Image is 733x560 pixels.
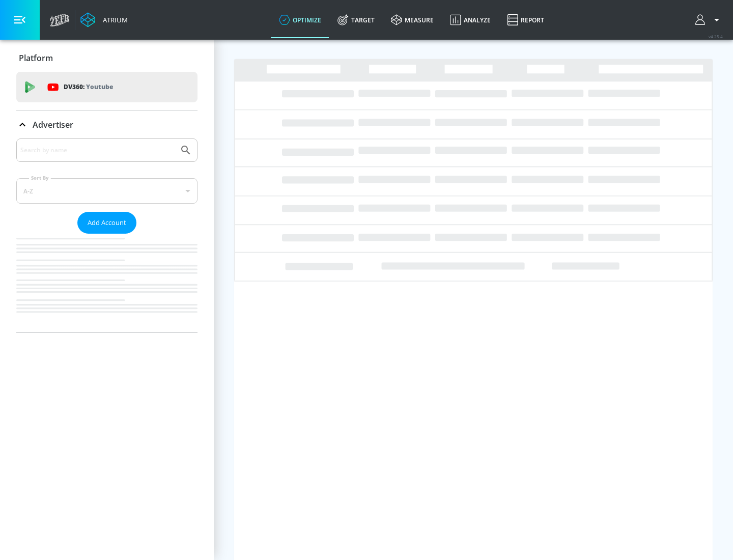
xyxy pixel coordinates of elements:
a: measure [383,2,442,38]
nav: list of Advertiser [16,234,198,332]
div: A-Z [16,178,198,204]
p: Platform [19,52,53,64]
span: v 4.25.4 [709,34,723,39]
label: Sort By [29,175,51,181]
a: Analyze [442,2,499,38]
input: Search by name [20,144,175,157]
button: Add Account [77,212,136,234]
div: Advertiser [16,138,198,332]
a: Target [329,2,383,38]
p: Youtube [86,81,113,92]
div: DV360: Youtube [16,72,198,102]
span: Add Account [88,217,126,229]
p: Advertiser [33,119,73,130]
div: Atrium [99,15,128,24]
a: optimize [271,2,329,38]
div: Advertiser [16,110,198,139]
a: Report [499,2,552,38]
p: DV360: [64,81,113,93]
div: Platform [16,44,198,72]
a: Atrium [80,12,128,27]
